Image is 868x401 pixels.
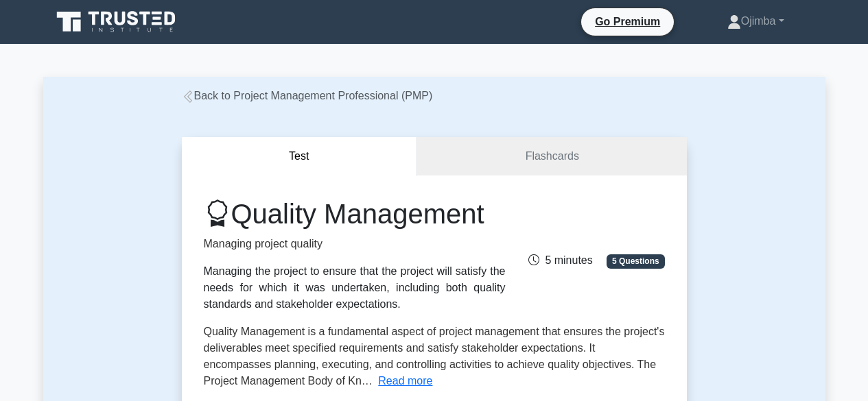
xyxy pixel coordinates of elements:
[587,13,668,30] a: Go Premium
[607,254,664,268] span: 5 Questions
[204,326,665,387] span: Quality Management is a fundamental aspect of project management that ensures the project's deliv...
[378,373,432,389] button: Read more
[528,254,592,266] span: 5 minutes
[204,263,506,313] div: Managing the project to ensure that the project will satisfy the needs for which it was undertake...
[182,90,433,101] a: Back to Project Management Professional (PMP)
[694,8,817,35] a: Ojimba
[204,236,506,252] p: Managing project quality
[204,197,506,230] h1: Quality Management
[417,137,686,176] a: Flashcards
[182,137,418,176] button: Test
